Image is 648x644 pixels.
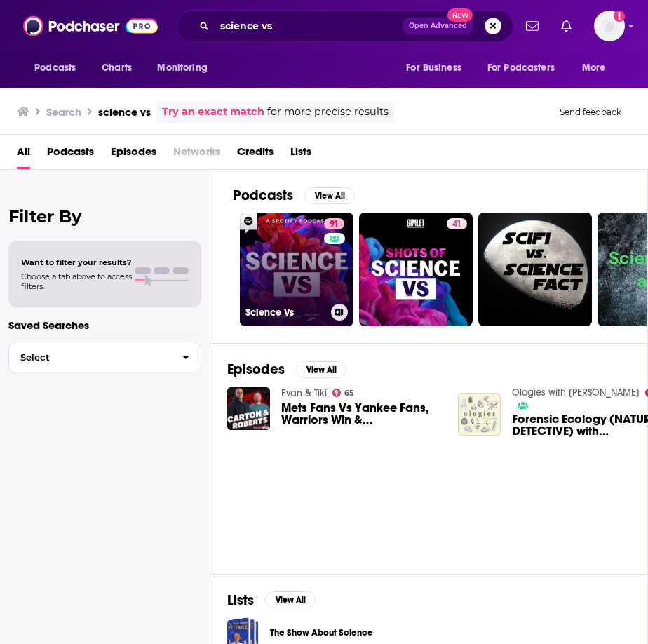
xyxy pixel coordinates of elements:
[93,55,140,81] a: Charts
[344,390,354,396] span: 65
[23,13,158,39] img: Podchaser - Follow, Share and Rate Podcasts
[227,361,285,378] h2: Episodes
[396,55,479,81] button: open menu
[8,206,201,227] h2: Filter By
[572,55,623,81] button: open menu
[458,393,501,436] img: Forensic Ecology (NATURE DETECTIVE) with Tiara Moore
[447,218,467,229] a: 41
[21,257,132,267] span: Want to filter your results?
[237,140,274,169] a: Credits
[227,591,254,609] h2: Lists
[281,402,441,426] a: Mets Fans Vs Yankee Fans, Warriors Win & Mocumentary
[240,213,353,326] a: 91Science Vs
[330,217,339,232] span: 91
[267,104,389,120] span: for more precise results
[102,58,132,78] span: Charts
[8,318,201,332] p: Saved Searches
[290,140,311,169] a: Lists
[324,218,344,229] a: 91
[17,140,30,169] a: All
[332,389,355,397] a: 65
[176,10,513,42] div: Search podcasts, credits, & more...
[173,140,220,169] span: Networks
[25,55,94,81] button: open menu
[47,140,94,169] a: Podcasts
[520,14,544,38] a: Show notifications dropdown
[281,387,327,399] a: Evan & Tiki
[594,11,625,41] img: User Profile
[265,591,316,608] button: View All
[594,11,625,41] span: Logged in as Ashley_Beenen
[409,22,467,29] span: Open Advanced
[227,361,346,378] a: EpisodesView All
[304,187,355,204] button: View All
[8,342,201,373] button: Select
[34,58,76,78] span: Podcasts
[98,105,151,119] h3: science vs
[147,55,225,81] button: open menu
[233,187,355,204] a: PodcastsView All
[512,387,640,398] a: Ologies with Alie Ward
[478,55,575,81] button: open menu
[403,18,473,34] button: Open AdvancedNew
[233,187,293,204] h2: Podcasts
[487,58,555,78] span: For Podcasters
[447,8,473,22] span: New
[296,361,346,378] button: View All
[9,353,171,362] span: Select
[162,104,264,120] a: Try an exact match
[555,106,626,118] button: Send feedback
[270,625,373,640] a: The Show About Science
[594,11,625,41] button: Show profile menu
[582,58,606,78] span: More
[46,105,81,119] h3: Search
[227,387,270,430] img: Mets Fans Vs Yankee Fans, Warriors Win & Mocumentary
[215,15,403,37] input: Search podcasts, credits, & more...
[555,14,577,38] a: Show notifications dropdown
[359,213,473,326] a: 41
[111,140,156,169] a: Episodes
[21,271,132,291] span: Choose a tab above to access filters.
[406,58,461,78] span: For Business
[614,11,625,22] svg: Add a profile image
[227,591,316,609] a: ListsView All
[245,307,325,318] h3: Science Vs
[157,58,207,78] span: Monitoring
[452,217,461,232] span: 41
